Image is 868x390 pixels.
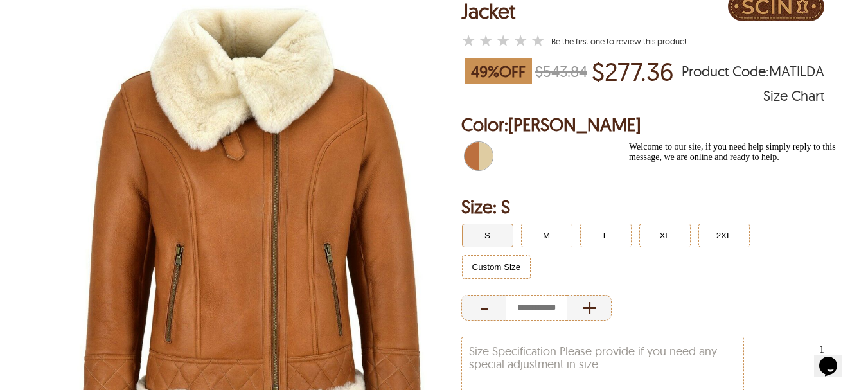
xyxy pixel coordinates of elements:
[531,34,545,47] label: 5 rating
[567,295,612,321] div: Increase Quantity of Item
[508,113,641,136] span: [PERSON_NAME]
[461,32,548,50] a: Matilda Bomber Leather Jacket }
[513,34,527,47] label: 4 rating
[551,36,687,46] a: Matilda Bomber Leather Jacket }
[461,112,825,137] h2: Selected Color: by Tan Brown
[462,224,513,247] button: Click to select S
[496,34,510,47] label: 3 rating
[592,57,674,86] p: Price of $277.36
[461,295,506,321] div: Decrease Quantity of Item
[535,62,587,81] strike: $543.84
[461,139,496,173] div: Tan Brown
[462,255,531,279] button: Click to select Custom Size
[814,339,855,377] iframe: chat widget
[763,89,824,102] div: Size Chart
[521,224,572,247] button: Click to select M
[682,65,824,78] span: Product Code: MATILDA
[461,34,475,47] label: 1 rating
[479,34,493,47] label: 2 rating
[580,224,632,247] button: Click to select L
[5,5,212,25] span: Welcome to our site, if you need help simply reply to this message, we are online and ready to help.
[461,194,825,220] h2: Selected Filter by Size: S
[5,5,236,26] div: Welcome to our site, if you need help simply reply to this message, we are online and ready to help.
[624,137,855,332] iframe: chat widget
[465,58,532,84] span: 49 % OFF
